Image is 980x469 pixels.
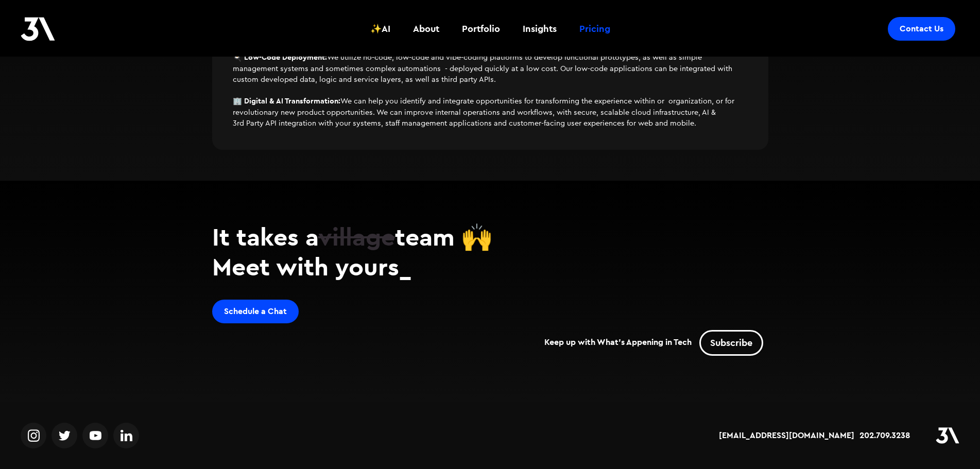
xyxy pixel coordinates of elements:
[413,22,439,36] div: About
[212,252,768,282] h2: Meet with yours_
[900,24,943,34] div: Contact Us
[573,10,616,48] a: Pricing
[544,330,768,356] div: Keep up with What's Appening in Tech
[233,52,748,85] p: We utilize no-code, low-code and vibe-coding platforms to develop functional prototypes, as well ...
[407,10,445,48] a: About
[579,22,610,36] div: Pricing
[523,22,557,36] div: Insights
[462,22,500,36] div: Portfolio
[699,330,763,356] a: Subscribe
[859,430,910,441] a: 202.709.3238
[888,17,955,41] a: Contact Us
[233,96,748,129] p: We can help you identify and integrate opportunities for transforming the experience within or or...
[364,10,397,48] a: ✨AI
[212,300,299,323] a: Schedule a Chat
[456,10,506,48] a: Portfolio
[318,221,395,252] span: village
[719,430,854,441] a: [EMAIL_ADDRESS][DOMAIN_NAME]
[233,96,340,106] strong: 🏢 Digital & AI Transformation:
[224,306,287,317] div: Schedule a Chat
[233,53,327,62] strong: 🍳 Low-Code Deployment:
[517,10,563,48] a: Insights
[212,222,768,252] h2: It takes a team 🙌
[370,22,390,36] div: ✨AI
